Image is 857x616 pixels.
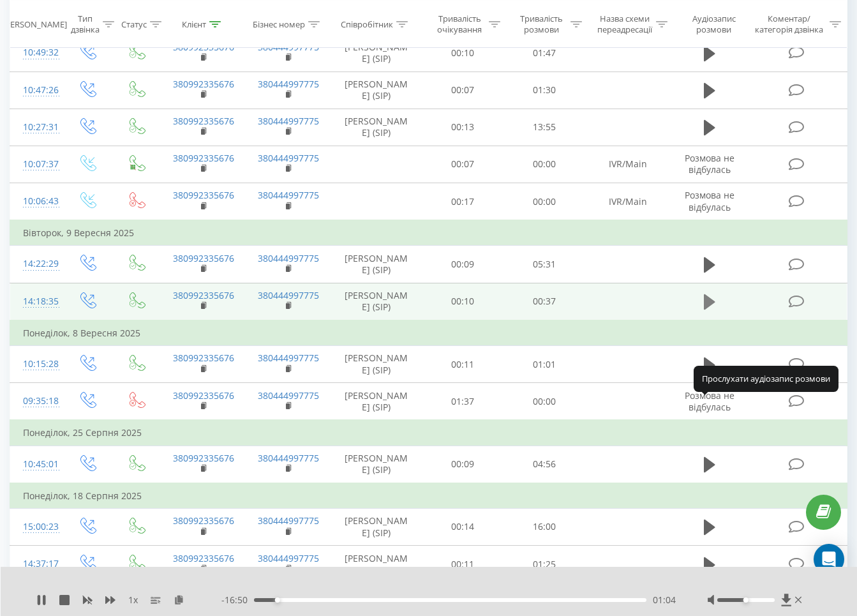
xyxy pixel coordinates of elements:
td: 00:00 [503,146,585,183]
td: [PERSON_NAME] (SIP) [331,71,422,109]
div: 10:27:31 [23,115,49,140]
a: 380992335676 [173,252,234,264]
a: 380444997775 [258,515,319,527]
a: 380992335676 [173,389,234,402]
span: 01:04 [653,594,676,606]
div: Тривалість очікування [433,13,486,35]
td: Понеділок, 25 Серпня 2025 [10,420,847,446]
div: 14:18:35 [23,289,49,314]
td: 16:00 [503,508,585,545]
div: 10:49:32 [23,40,49,65]
div: Прослухати аудіозапис розмови [694,366,838,391]
a: 380992335676 [173,352,234,364]
div: Коментар/категорія дзвінка [752,13,826,35]
td: 00:37 [503,283,585,320]
a: 380444997775 [258,78,319,90]
td: 01:30 [503,71,585,109]
div: 10:47:26 [23,78,49,103]
td: 01:01 [503,346,585,383]
td: 01:37 [422,383,503,421]
div: 14:37:17 [23,552,49,576]
td: 00:07 [422,146,503,183]
span: 1 x [128,594,138,606]
td: 01:25 [503,546,585,583]
td: 00:00 [503,383,585,421]
div: Accessibility label [275,597,280,603]
td: [PERSON_NAME] (SIP) [331,446,422,483]
td: 00:10 [422,283,503,320]
a: 380992335676 [173,189,234,201]
td: [PERSON_NAME] (SIP) [331,283,422,320]
div: Open Intercom Messenger [814,544,844,575]
td: 00:11 [422,346,503,383]
div: 10:45:01 [23,452,49,477]
td: 00:17 [422,183,503,221]
td: 00:11 [422,546,503,583]
td: [PERSON_NAME] (SIP) [331,383,422,421]
td: IVR/Main [585,146,670,183]
div: Клієнт [182,19,206,29]
div: 09:35:18 [23,389,49,414]
a: 380992335676 [173,515,234,527]
div: Тип дзвінка [71,13,100,35]
a: 380444997775 [258,252,319,264]
td: Вівторок, 9 Вересня 2025 [10,220,847,246]
td: 00:13 [422,109,503,146]
span: Розмова не відбулась [685,389,734,413]
td: 01:47 [503,34,585,71]
td: IVR/Main [585,183,670,221]
div: Тривалість розмови [515,13,567,35]
td: [PERSON_NAME] (SIP) [331,109,422,146]
div: Статус [121,19,147,29]
div: 14:22:29 [23,252,49,276]
td: 00:07 [422,71,503,109]
a: 380444997775 [258,41,319,53]
span: Розмова не відбулась [685,152,734,176]
td: [PERSON_NAME] (SIP) [331,546,422,583]
a: 380444997775 [258,189,319,201]
div: [PERSON_NAME] [3,19,67,29]
div: 10:06:43 [23,189,49,214]
td: Понеділок, 8 Вересня 2025 [10,320,847,346]
td: 00:09 [422,446,503,483]
div: 10:07:37 [23,152,49,177]
td: Понеділок, 18 Серпня 2025 [10,483,847,509]
td: 04:56 [503,446,585,483]
a: 380992335676 [173,78,234,90]
div: Бізнес номер [253,19,305,29]
a: 380992335676 [173,289,234,301]
div: Аудіозапис розмови [682,13,746,35]
a: 380444997775 [258,152,319,164]
a: 380444997775 [258,289,319,301]
td: [PERSON_NAME] (SIP) [331,246,422,283]
td: 00:14 [422,508,503,545]
a: 380444997775 [258,389,319,402]
div: 15:00:23 [23,515,49,539]
span: Розмова не відбулась [685,189,734,213]
td: [PERSON_NAME] (SIP) [331,346,422,383]
td: 00:10 [422,34,503,71]
a: 380992335676 [173,115,234,127]
a: 380992335676 [173,452,234,464]
a: 380992335676 [173,41,234,53]
span: - 16:50 [221,594,254,606]
td: [PERSON_NAME] (SIP) [331,508,422,545]
div: Співробітник [341,19,393,29]
a: 380992335676 [173,552,234,564]
a: 380992335676 [173,152,234,164]
a: 380444997775 [258,352,319,364]
div: 10:15:28 [23,352,49,377]
a: 380444997775 [258,552,319,564]
a: 380444997775 [258,115,319,127]
a: 380444997775 [258,452,319,464]
div: Назва схеми переадресації [597,13,652,35]
td: 13:55 [503,109,585,146]
div: Accessibility label [743,597,749,603]
td: 05:31 [503,246,585,283]
td: [PERSON_NAME] (SIP) [331,34,422,71]
td: 00:09 [422,246,503,283]
td: 00:00 [503,183,585,221]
